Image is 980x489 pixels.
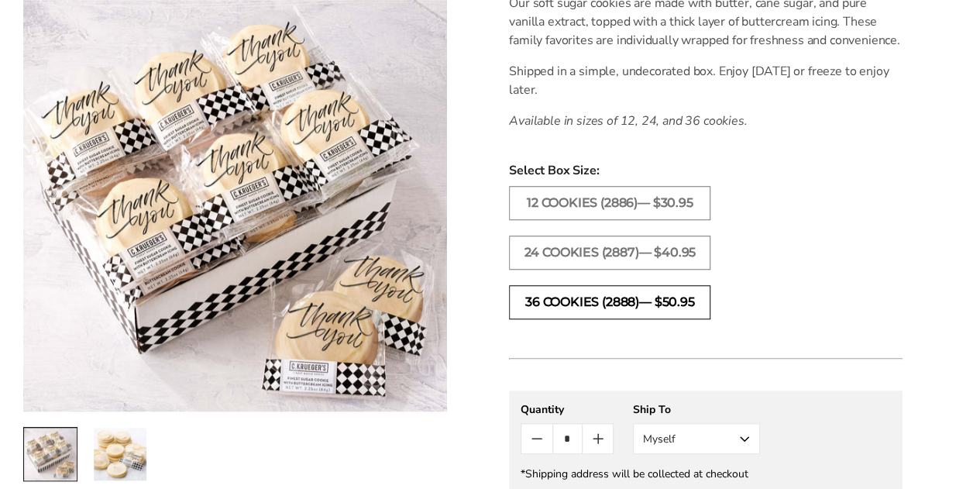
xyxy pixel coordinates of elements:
em: Available in sizes of 12, 24, and 36 cookies. [509,112,747,129]
div: *Shipping address will be collected at checkout [521,467,891,481]
div: Ship To [633,402,760,417]
button: Myself [633,423,760,454]
a: 1 / 2 [23,427,77,481]
input: Quantity [552,424,583,453]
label: 36 COOKIES (2888)— $50.95 [509,285,710,319]
button: Count minus [521,424,552,453]
label: 12 COOKIES (2886)— $30.95 [509,186,710,220]
a: 2 / 2 [93,427,147,481]
p: Shipped in a simple, undecorated box. Enjoy [DATE] or freeze to enjoy later. [509,62,903,99]
button: Count plus [583,424,613,453]
div: Quantity [521,402,614,417]
span: Select Box Size: [509,161,903,180]
label: 24 COOKIES (2887)— $40.95 [509,236,710,270]
img: Just the Cookies! Thank You Assortment [94,428,146,480]
img: Just the Cookies! Thank You Assortment [24,428,77,480]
